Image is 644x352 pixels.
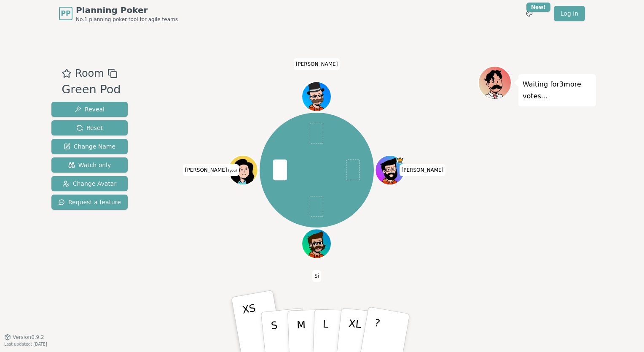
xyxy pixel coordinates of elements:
[397,156,404,164] span: Barry is the host
[76,4,178,16] span: Planning Poker
[400,164,446,176] span: Click to change your name
[61,8,70,19] span: PP
[51,102,128,117] button: Reveal
[526,3,550,12] div: New!
[51,176,128,191] button: Change Avatar
[51,157,128,173] button: Watch only
[4,342,47,347] span: Last updated: [DATE]
[183,164,239,176] span: Click to change your name
[227,169,237,173] span: (you)
[13,334,44,341] span: Version 0.9.2
[554,6,585,21] a: Log in
[75,66,104,81] span: Room
[75,105,105,114] span: Reveal
[68,161,111,169] span: Watch only
[58,198,121,206] span: Request a feature
[62,66,72,81] button: Add as favourite
[522,6,537,21] button: New!
[312,270,321,282] span: Click to change your name
[64,142,115,151] span: Change Name
[62,81,121,98] div: Green Pod
[51,195,128,210] button: Request a feature
[229,156,257,184] button: Click to change your avatar
[76,16,178,23] span: No.1 planning poker tool for agile teams
[51,120,128,135] button: Reset
[63,179,117,188] span: Change Avatar
[241,302,263,349] p: XS
[51,139,128,154] button: Change Name
[76,124,103,132] span: Reset
[523,79,592,102] p: Waiting for 3 more votes...
[294,58,340,70] span: Click to change your name
[59,4,178,23] a: PPPlanning PokerNo.1 planning poker tool for agile teams
[4,334,44,341] button: Version0.9.2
